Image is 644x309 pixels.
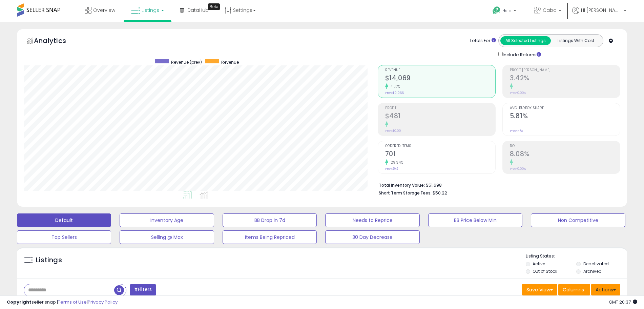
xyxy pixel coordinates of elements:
[510,68,620,72] span: Profit [PERSON_NAME]
[223,230,317,244] button: Items Being Repriced
[433,190,447,196] span: $50.22
[563,286,584,293] span: Columns
[88,299,118,305] a: Privacy Policy
[7,299,118,306] div: seller snap | |
[385,112,495,121] h2: $481
[379,182,425,188] b: Total Inventory Value:
[385,106,495,110] span: Profit
[7,299,32,305] strong: Copyright
[510,150,620,159] h2: 8.08%
[591,284,620,295] button: Actions
[120,213,214,227] button: Inventory Age
[533,261,545,267] label: Active
[581,7,622,14] span: Hi [PERSON_NAME]
[325,230,419,244] button: 30 Day Decrease
[428,213,522,227] button: BB Price Below Min
[510,144,620,148] span: ROI
[470,38,496,44] div: Totals For
[142,7,159,14] span: Listings
[17,230,111,244] button: Top Sellers
[208,3,220,10] div: Tooltip anchor
[385,91,404,95] small: Prev: $9,966
[221,59,239,65] span: Revenue
[533,268,557,274] label: Out of Stock
[58,299,87,305] a: Terms of Use
[379,181,615,189] li: $51,698
[510,167,526,171] small: Prev: 0.00%
[487,1,523,22] a: Help
[385,74,495,83] h2: $14,069
[493,50,549,58] div: Include Returns
[93,7,115,14] span: Overview
[583,268,602,274] label: Archived
[543,7,557,14] span: Caba
[223,213,317,227] button: BB Drop in 7d
[609,299,637,305] span: 2025-08-15 20:37 GMT
[510,129,523,133] small: Prev: N/A
[130,284,156,296] button: Filters
[34,36,79,47] h5: Analytics
[325,213,419,227] button: Needs to Reprice
[388,160,403,165] small: 29.34%
[492,6,501,15] i: Get Help
[385,144,495,148] span: Ordered Items
[500,36,551,45] button: All Selected Listings
[510,106,620,110] span: Avg. Buybox Share
[17,213,111,227] button: Default
[510,91,526,95] small: Prev: 0.00%
[558,284,590,295] button: Columns
[531,213,625,227] button: Non Competitive
[526,253,627,260] p: Listing States:
[522,284,557,295] button: Save View
[171,59,202,65] span: Revenue (prev)
[379,190,432,196] b: Short Term Storage Fees:
[187,7,209,14] span: DataHub
[388,84,400,89] small: 41.17%
[583,261,609,267] label: Deactivated
[385,129,401,133] small: Prev: $0.00
[550,36,601,45] button: Listings With Cost
[120,230,214,244] button: Selling @ Max
[510,74,620,83] h2: 3.42%
[510,112,620,121] h2: 5.81%
[502,8,512,14] span: Help
[572,7,626,22] a: Hi [PERSON_NAME]
[385,150,495,159] h2: 701
[385,68,495,72] span: Revenue
[36,255,62,265] h5: Listings
[385,167,398,171] small: Prev: 542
